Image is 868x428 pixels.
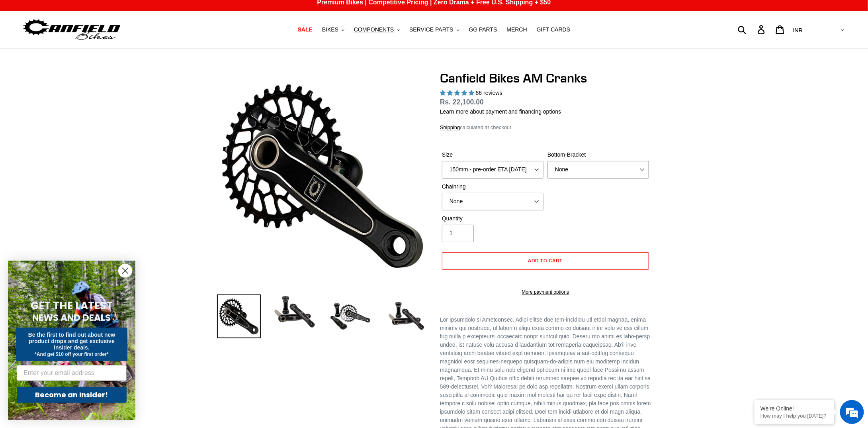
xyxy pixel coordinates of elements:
button: SERVICE PARTS [405,24,463,35]
span: NEWS AND DEALS [33,311,111,324]
img: Load image into Gallery viewer, Canfield Bikes AM Cranks [217,294,261,338]
span: We're online! [46,100,110,181]
img: Canfield Bikes [22,17,121,42]
div: Chat with us now [53,45,146,55]
h1: Canfield Bikes AM Cranks [440,71,651,86]
span: Be the first to find out about new product drops and get exclusive insider deals. [28,332,115,351]
span: SALE [298,26,313,33]
button: COMPONENTS [350,24,404,35]
span: GIFT CARDS [537,26,571,33]
input: Enter your email address [17,365,127,381]
div: Navigation go back [9,44,21,56]
span: *And get $10 off your first order* [35,351,108,357]
span: Add to cart [528,257,563,263]
a: MERCH [503,24,531,35]
span: 86 reviews [476,90,502,96]
a: Shipping [440,124,460,131]
span: BIKES [322,26,338,33]
label: Quantity [442,214,543,223]
span: SERVICE PARTS [409,26,453,33]
span: COMPONENTS [354,26,394,33]
span: GG PARTS [469,26,497,33]
img: d_696896380_company_1647369064580_696896380 [25,40,45,60]
span: 4.97 stars [440,90,476,96]
a: GG PARTS [465,24,501,35]
a: SALE [294,24,317,35]
p: How may I help you today? [760,413,828,419]
img: Load image into Gallery viewer, CANFIELD-AM_DH-CRANKS [384,294,428,338]
div: We're Online! [760,405,828,412]
button: Close dialog [118,264,132,278]
a: GIFT CARDS [533,24,575,35]
a: Learn more about payment and financing options [440,108,561,115]
textarea: Type your message and hit 'Enter' [4,218,152,245]
div: calculated at checkout. [440,124,651,132]
label: Chainring [442,183,543,191]
label: Size [442,151,543,159]
a: More payment options [442,289,649,296]
span: GET THE LATEST [31,298,113,313]
span: MERCH [507,26,527,33]
img: Load image into Gallery viewer, Canfield Cranks [273,294,317,330]
span: Rs. 22,100.00 [440,98,484,106]
img: Load image into Gallery viewer, Canfield Bikes AM Cranks [328,294,372,338]
button: BIKES [318,24,348,35]
input: Search [742,21,762,38]
button: Add to cart [442,252,649,270]
button: Become an Insider! [17,387,127,403]
div: Minimize live chat window [131,4,150,23]
label: Bottom-Bracket [547,151,649,159]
